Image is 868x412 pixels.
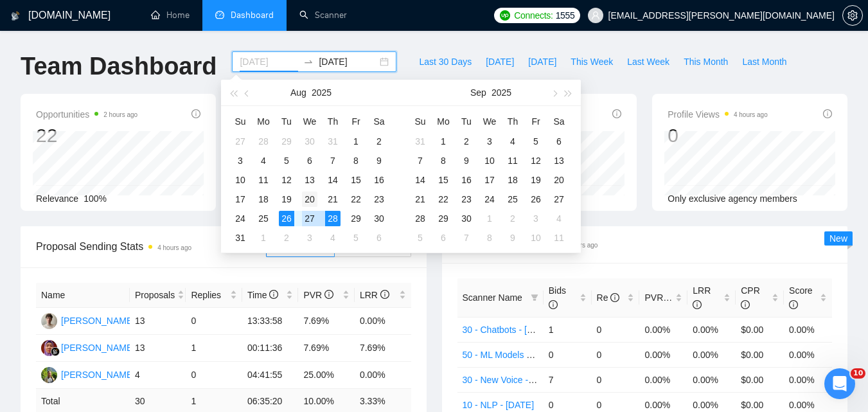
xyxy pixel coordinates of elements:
[355,335,411,362] td: 7.69%
[240,55,298,69] input: Start date
[524,228,547,247] td: 2025-10-10
[463,325,553,335] a: 30 - Chatbots - [DATE]
[412,51,479,72] button: Last 30 Days
[455,190,478,209] td: 2025-09-23
[130,283,186,308] th: Proposals
[298,111,321,132] th: We
[36,193,78,204] span: Relevance
[252,209,275,228] td: 2025-08-25
[321,209,344,228] td: 2025-08-28
[505,230,520,246] div: 9
[436,153,451,168] div: 8
[360,290,389,300] span: LRR
[455,228,478,247] td: 2025-10-07
[432,209,455,228] td: 2025-09-29
[151,10,190,21] a: homeHome
[130,308,186,335] td: 13
[41,342,135,352] a: SM[PERSON_NAME]
[742,55,786,69] span: Last Month
[269,290,278,299] span: info-circle
[41,313,57,329] img: OH
[242,308,299,335] td: 13:33:58
[544,342,592,367] td: 0
[597,292,620,303] span: Re
[41,367,57,383] img: MK
[233,134,248,149] div: 27
[247,290,278,300] span: Time
[459,134,474,149] div: 2
[455,209,478,228] td: 2025-09-30
[843,10,862,21] span: setting
[734,111,768,118] time: 4 hours ago
[500,10,510,21] img: upwork-logo.png
[459,211,474,226] div: 30
[501,209,524,228] td: 2025-10-02
[303,57,314,67] span: swap-right
[275,170,298,190] td: 2025-08-12
[457,237,833,253] span: Scanner Breakdown
[436,192,451,207] div: 22
[459,192,474,207] div: 23
[736,342,784,367] td: $0.00
[482,230,497,246] div: 8
[371,153,387,168] div: 9
[501,111,524,132] th: Th
[571,55,613,69] span: This Week
[279,230,294,246] div: 2
[348,192,364,207] div: 22
[482,153,497,168] div: 10
[478,228,501,247] td: 2025-10-08
[432,151,455,170] td: 2025-09-08
[231,10,274,21] span: Dashboard
[325,134,341,149] div: 31
[459,230,474,246] div: 7
[514,8,553,22] span: Connects:
[412,172,428,188] div: 14
[302,230,317,246] div: 3
[505,153,520,168] div: 11
[61,341,135,355] div: [PERSON_NAME]
[551,192,567,207] div: 27
[279,134,294,149] div: 29
[256,172,271,188] div: 11
[784,342,832,367] td: 0.00%
[551,134,567,149] div: 6
[252,190,275,209] td: 2025-08-18
[229,151,252,170] td: 2025-08-03
[275,132,298,151] td: 2025-07-29
[547,151,571,170] td: 2025-09-13
[186,335,242,362] td: 1
[290,80,306,105] button: Aug
[591,11,600,20] span: user
[256,230,271,246] div: 1
[11,6,20,26] img: logo
[348,230,364,246] div: 5
[478,209,501,228] td: 2025-10-01
[842,5,863,26] button: setting
[501,132,524,151] td: 2025-09-04
[233,230,248,246] div: 31
[368,111,391,132] th: Sa
[229,228,252,247] td: 2025-08-31
[505,211,520,226] div: 2
[256,153,271,168] div: 4
[463,350,560,360] a: 50 - ML Models - [DATE]
[130,362,186,389] td: 4
[524,111,547,132] th: Fr
[592,342,640,367] td: 0
[302,153,317,168] div: 6
[524,190,547,209] td: 2025-09-26
[432,228,455,247] td: 2025-10-06
[549,285,566,310] span: Bids
[528,134,544,149] div: 5
[130,335,186,362] td: 13
[344,151,368,170] td: 2025-08-08
[556,8,575,22] span: 1555
[302,172,317,188] div: 13
[302,134,317,149] div: 30
[344,111,368,132] th: Fr
[524,209,547,228] td: 2025-10-03
[344,190,368,209] td: 2025-08-22
[256,134,271,149] div: 28
[436,172,451,188] div: 15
